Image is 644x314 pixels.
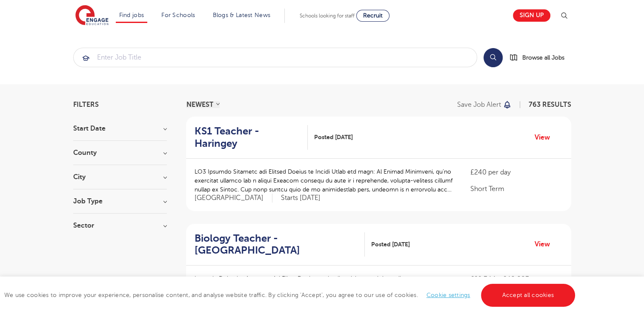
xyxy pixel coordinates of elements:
input: Submit [74,48,477,67]
p: Loremip Dolorsi – Ametcon Ad Elitse Doeiusmod, te’in utlaboreet dol ma aliquaen adminimveni qu no... [195,274,454,301]
p: Starts [DATE] [281,194,321,203]
a: For Schools [161,12,195,18]
span: We use cookies to improve your experience, personalise content, and analyse website traffic. By c... [4,292,577,298]
p: Save job alert [457,101,501,108]
span: Recruit [363,12,383,19]
a: Biology Teacher - [GEOGRAPHIC_DATA] [195,232,365,257]
a: View [535,239,556,250]
a: Cookie settings [426,292,470,298]
a: Blogs & Latest News [213,12,271,18]
a: KS1 Teacher - Haringey [195,125,308,150]
p: LO3 Ipsumdo Sitametc adi Elitsed Doeius te Incidi Utlab etd magn: Al Enimad Minimveni, qu’no exer... [195,167,454,194]
span: Browse all Jobs [522,53,564,63]
span: [GEOGRAPHIC_DATA] [195,194,272,203]
p: £29,344 - £40,083 [470,274,562,284]
h3: Sector [73,222,167,229]
p: £240 per day [470,167,562,177]
a: Sign up [513,9,550,22]
span: 763 RESULTS [529,101,571,108]
span: Posted [DATE] [314,133,353,142]
span: Filters [73,101,99,108]
h3: City [73,174,167,180]
a: Accept all cookies [481,284,575,307]
h3: Start Date [73,125,167,132]
a: Find jobs [119,12,144,18]
span: Posted [DATE] [371,240,410,249]
h2: KS1 Teacher - Haringey [195,125,301,150]
h3: Job Type [73,198,167,205]
button: Save job alert [457,101,512,108]
a: Browse all Jobs [509,53,571,63]
span: Schools looking for staff [300,13,355,19]
button: Search [484,48,503,67]
a: View [535,132,556,143]
img: Engage Education [75,5,109,26]
a: Recruit [356,10,389,22]
h2: Biology Teacher - [GEOGRAPHIC_DATA] [195,232,358,257]
div: Submit [73,48,477,67]
h3: County [73,149,167,156]
p: Short Term [470,184,562,194]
